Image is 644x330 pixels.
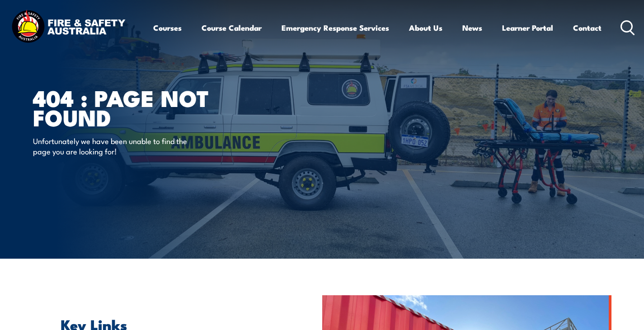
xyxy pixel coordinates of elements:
h1: 404 : Page Not Found [33,88,256,126]
a: Learner Portal [502,16,553,40]
a: News [462,16,482,40]
a: Contact [573,16,602,40]
p: Unfortunately we have been unable to find the page you are looking for! [33,135,198,157]
a: About Us [409,16,442,40]
a: Course Calendar [202,16,262,40]
a: Emergency Response Services [282,16,389,40]
a: Courses [153,16,182,40]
